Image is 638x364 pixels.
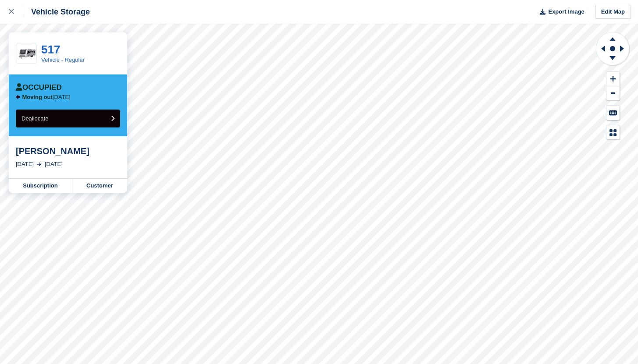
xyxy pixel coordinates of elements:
[595,5,631,19] a: Edit Map
[22,94,53,100] span: Moving out
[21,115,48,122] span: Deallocate
[23,7,90,17] div: Vehicle Storage
[606,86,620,101] button: Zoom Out
[22,94,71,101] p: [DATE]
[16,83,62,92] div: Occupied
[16,146,120,156] div: [PERSON_NAME]
[72,179,127,193] a: Customer
[16,95,20,99] img: arrow-left-icn-90495f2de72eb5bd0bd1c3c35deca35cc13f817d75bef06ecd7c0b315636ce7e.svg
[606,106,620,120] button: Keyboard Shortcuts
[9,179,72,193] a: Subscription
[41,57,85,63] a: Vehicle - Regular
[606,72,620,86] button: Zoom In
[606,125,620,140] button: Map Legend
[16,160,34,169] div: [DATE]
[45,160,63,169] div: [DATE]
[41,43,60,56] a: 517
[548,7,584,16] span: Export Image
[16,47,36,60] img: download-removebg-preview.png
[16,110,120,127] button: Deallocate
[535,5,585,19] button: Export Image
[37,163,41,166] img: arrow-right-light-icn-cde0832a797a2874e46488d9cf13f60e5c3a73dbe684e267c42b8395dfbc2abf.svg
